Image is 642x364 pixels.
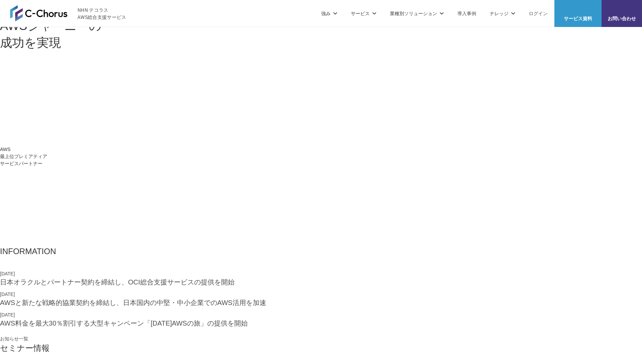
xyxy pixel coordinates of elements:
span: お問い合わせ [602,15,642,22]
a: AWS総合支援サービス C-Chorus NHN テコラスAWS総合支援サービス [10,5,126,21]
img: お問い合わせ [616,5,627,13]
img: AWS請求代行サービス 統合管理プラン [177,65,352,112]
span: NHN テコラス AWS総合支援サービス [78,6,126,21]
p: 強み [321,10,337,17]
p: サービス [351,10,376,17]
p: 業種別ソリューション [390,10,444,17]
span: サービス資料 [554,15,602,22]
a: ログイン [529,10,548,17]
img: AWS総合支援サービス C-Chorus サービス資料 [573,5,583,13]
p: ナレッジ [490,10,515,17]
img: AWS総合支援サービス C-Chorus [10,5,67,21]
a: 導入事例 [457,10,476,17]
